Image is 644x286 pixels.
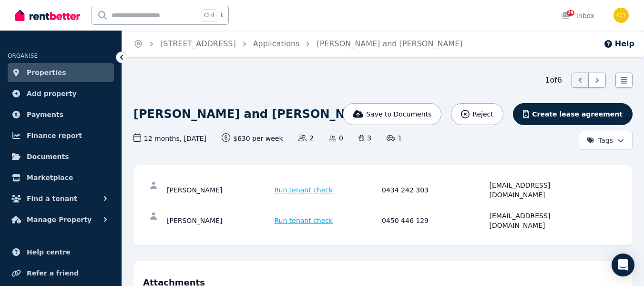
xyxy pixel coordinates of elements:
[275,216,333,225] span: Run tenant check
[343,103,442,125] button: Save to Documents
[222,133,283,143] span: $630 per week
[275,185,333,195] span: Run tenant check
[122,31,474,57] nav: Breadcrumb
[133,133,206,143] span: 12 months , [DATE]
[8,84,114,103] a: Add property
[8,105,114,124] a: Payments
[8,168,114,187] a: Marketplace
[133,106,378,122] h1: [PERSON_NAME] and [PERSON_NAME]
[8,126,114,145] a: Finance report
[8,243,114,262] a: Help centre
[8,63,114,82] a: Properties
[27,109,63,120] span: Payments
[27,246,71,258] span: Help centre
[329,133,343,143] span: 0
[612,254,634,276] div: Open Intercom Messenger
[8,53,38,59] span: ORGANISE
[490,180,594,200] div: [EMAIL_ADDRESS][DOMAIN_NAME]
[8,264,114,283] a: Refer a friend
[472,109,493,119] span: Reject
[382,211,487,230] div: 0450 446 129
[567,10,574,16] span: 29
[382,180,487,200] div: 0434 242 303
[160,39,236,48] a: [STREET_ADDRESS]
[27,130,82,141] span: Finance report
[603,38,634,50] button: Help
[8,210,114,229] button: Manage Property
[8,189,114,208] button: Find a tenant
[513,103,633,125] button: Create lease agreement
[317,39,462,48] a: [PERSON_NAME] and [PERSON_NAME]
[27,267,79,279] span: Refer a friend
[366,109,431,119] span: Save to Documents
[545,74,562,86] span: 1 of 6
[532,109,623,119] span: Create lease agreement
[298,133,314,143] span: 2
[579,131,633,150] button: Tags
[387,133,402,143] span: 1
[202,9,216,21] span: Ctrl
[8,147,114,166] a: Documents
[27,214,92,225] span: Manage Property
[27,172,73,183] span: Marketplace
[220,11,224,19] span: k
[358,133,371,143] span: 3
[167,211,272,230] div: [PERSON_NAME]
[15,8,80,22] img: RentBetter
[253,39,300,48] a: Applications
[587,136,613,145] span: Tags
[27,193,77,204] span: Find a tenant
[613,8,629,23] img: Chris Dimitropoulos
[27,67,66,78] span: Properties
[561,11,594,21] div: Inbox
[27,151,69,162] span: Documents
[167,180,272,200] div: [PERSON_NAME]
[27,88,77,99] span: Add property
[451,103,503,125] button: Reject
[490,211,594,230] div: [EMAIL_ADDRESS][DOMAIN_NAME]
